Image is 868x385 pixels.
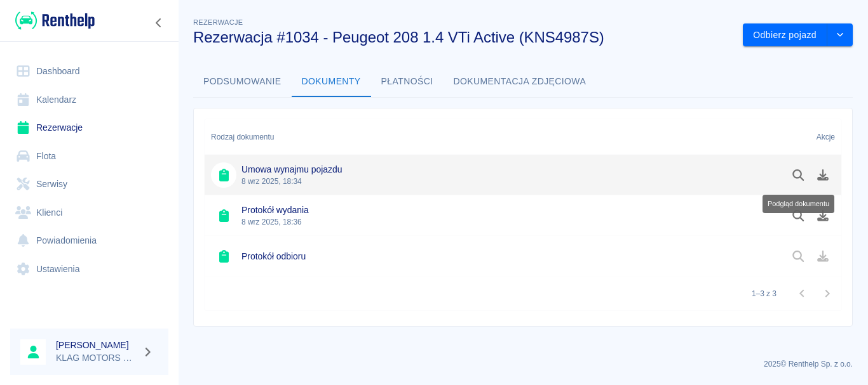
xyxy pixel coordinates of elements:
[786,205,811,226] button: Podgląd dokumentu
[743,23,827,47] button: Odbierz pojazd
[241,250,306,263] h6: Protokół odbioru
[10,142,168,171] a: Flota
[10,86,168,114] a: Kalendarz
[10,114,168,142] a: Rezerwacje
[193,358,853,370] p: 2025 © Renthelp Sp. z o.o.
[827,23,853,47] button: drop-down
[10,170,168,199] a: Serwisy
[444,67,597,97] button: Dokumentacja zdjęciowa
[292,67,371,97] button: Dokumenty
[371,67,444,97] button: Płatności
[56,351,137,365] p: KLAG MOTORS Rent a Car
[10,226,168,255] a: Powiadomienia
[10,57,168,86] a: Dashboard
[10,255,168,284] a: Ustawienia
[10,199,168,227] a: Klienci
[817,119,835,155] div: Akcje
[241,216,309,228] p: 8 wrz 2025, 18:36
[811,164,836,186] button: Pobierz dokument
[241,204,309,216] h6: Protokół wydania
[193,29,733,46] h3: Rezerwacja #1034 - Peugeot 208 1.4 VTi Active (KNS4987S)
[211,119,274,155] div: Rodzaj dokumentu
[241,176,342,187] p: 8 wrz 2025, 18:34
[15,10,95,31] img: Renthelp logo
[811,205,836,226] button: Pobierz dokument
[56,339,137,351] h6: [PERSON_NAME]
[205,119,767,155] div: Rodzaj dokumentu
[10,10,95,31] a: Renthelp logo
[752,288,776,299] p: 1–3 z 3
[767,119,841,155] div: Akcje
[786,164,811,186] button: Podgląd dokumentu
[241,163,342,176] h6: Umowa wynajmu pojazdu
[193,18,243,26] span: Rezerwacje
[763,195,834,213] div: Podgląd dokumentu
[193,67,292,97] button: Podsumowanie
[149,15,168,31] button: Zwiń nawigację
